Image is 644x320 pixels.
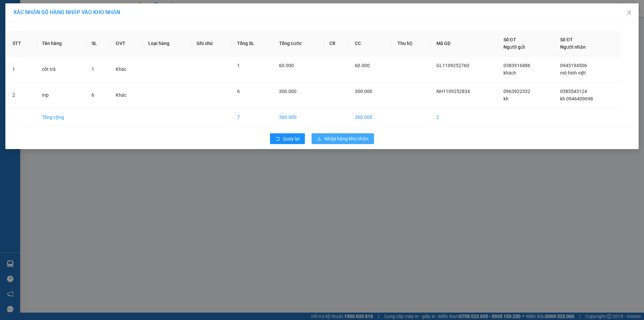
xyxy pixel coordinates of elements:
[274,31,324,56] th: Tổng cước
[110,82,143,108] td: Khác
[13,9,120,15] span: XÁC NHẬN SỐ HÀNG NHẬP VÀO KHO NHẬN
[560,89,587,94] span: 0385543124
[37,56,86,82] td: cốt trà
[355,63,370,68] span: 60.000
[237,63,240,68] span: 1
[350,31,392,56] th: CC
[312,133,374,144] button: downloadNhập hàng kho nhận
[37,31,86,56] th: Tên hàng
[7,56,37,82] td: 1
[7,31,37,56] th: STT
[37,108,86,127] td: Tổng cộng
[86,31,111,56] th: SL
[92,66,94,72] span: 1
[503,70,516,76] span: khách
[317,136,322,142] span: download
[232,31,274,56] th: Tổng SL
[350,108,392,127] td: 360.000
[503,44,525,50] span: Người gửi
[191,31,232,56] th: Ghi chú
[270,133,305,144] button: rollbackQuay lại
[560,96,593,101] span: kh 0946409698
[37,82,86,108] td: mp
[436,63,469,68] span: GL1109252760
[324,31,350,56] th: CR
[355,89,372,94] span: 300.000
[431,108,498,127] td: 2
[279,63,294,68] span: 60.000
[143,31,191,56] th: Loại hàng
[7,82,37,108] td: 2
[627,10,632,15] span: close
[560,37,573,42] span: Số ĐT
[503,37,516,42] span: Số ĐT
[560,70,586,76] span: mô hình việt
[560,44,586,50] span: Người nhận
[503,89,530,94] span: 0963922332
[232,108,274,127] td: 7
[620,3,639,22] button: Close
[283,135,300,142] span: Quay lại
[110,31,143,56] th: ĐVT
[92,92,94,98] span: 6
[275,136,280,142] span: rollback
[392,31,431,56] th: Thu hộ
[431,31,498,56] th: Mã GD
[237,89,240,94] span: 6
[436,89,470,94] span: NH1109252834
[274,108,324,127] td: 360.000
[279,89,297,94] span: 300.000
[560,63,587,68] span: 0945194506
[503,96,508,101] span: kh
[324,135,369,142] span: Nhập hàng kho nhận
[110,56,143,82] td: Khác
[503,63,530,68] span: 0383916886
